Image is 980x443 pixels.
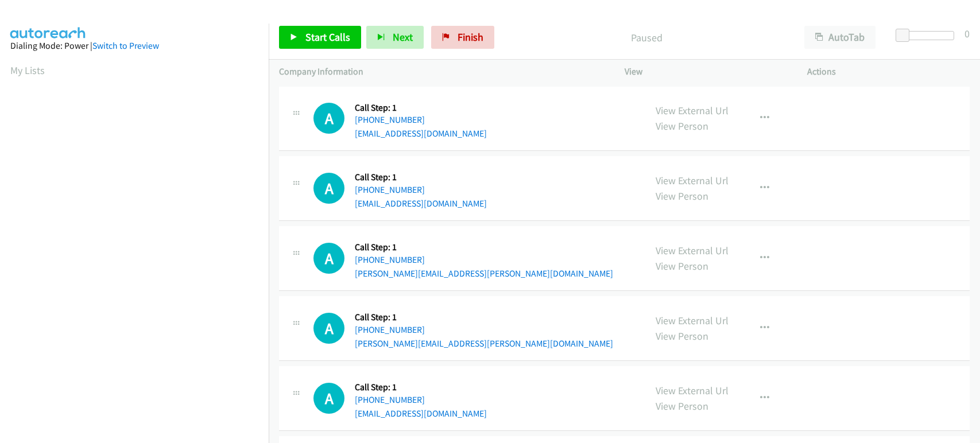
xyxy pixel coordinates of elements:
a: [PHONE_NUMBER] [355,254,425,265]
a: [PHONE_NUMBER] [355,114,425,125]
a: View External Url [656,314,729,327]
a: [PERSON_NAME][EMAIL_ADDRESS][PERSON_NAME][DOMAIN_NAME] [355,338,613,349]
div: The call is yet to be attempted [313,103,344,134]
a: [EMAIL_ADDRESS][DOMAIN_NAME] [355,128,487,139]
h1: A [313,173,344,204]
h5: Call Step: 1 [355,382,487,393]
a: [EMAIL_ADDRESS][DOMAIN_NAME] [355,408,487,419]
h1: A [313,313,344,344]
p: View [625,65,787,79]
span: Finish [458,30,483,44]
a: Start Calls [279,26,361,49]
div: The call is yet to be attempted [313,173,344,204]
a: [PERSON_NAME][EMAIL_ADDRESS][PERSON_NAME][DOMAIN_NAME] [355,268,613,279]
div: Delay between calls (in seconds) [901,31,954,40]
a: View Person [656,399,708,413]
div: 0 [964,26,970,41]
h5: Call Step: 1 [355,312,613,323]
a: [PHONE_NUMBER] [355,184,425,195]
a: View Person [656,189,708,203]
h5: Call Step: 1 [355,172,487,183]
h1: A [313,243,344,274]
div: The call is yet to be attempted [313,243,344,274]
span: Next [393,30,413,44]
a: Switch to Preview [92,40,159,51]
a: View External Url [656,104,729,117]
a: View Person [656,119,708,133]
span: Start Calls [305,30,350,44]
a: View Person [656,329,708,343]
a: [EMAIL_ADDRESS][DOMAIN_NAME] [355,198,487,209]
p: Company Information [279,65,604,79]
h1: A [313,103,344,134]
a: [PHONE_NUMBER] [355,324,425,335]
a: View External Url [656,174,729,187]
div: Dialing Mode: Power | [10,39,258,53]
div: The call is yet to be attempted [313,383,344,414]
button: Next [366,26,424,49]
a: My Lists [10,64,45,77]
a: Finish [431,26,494,49]
a: View External Url [656,244,729,257]
h5: Call Step: 1 [355,242,613,253]
div: The call is yet to be attempted [313,313,344,344]
p: Paused [510,30,784,45]
button: AutoTab [804,26,876,49]
p: Actions [807,65,970,79]
h5: Call Step: 1 [355,102,487,114]
a: View Person [656,259,708,273]
h1: A [313,383,344,414]
a: [PHONE_NUMBER] [355,394,425,405]
a: View External Url [656,384,729,397]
